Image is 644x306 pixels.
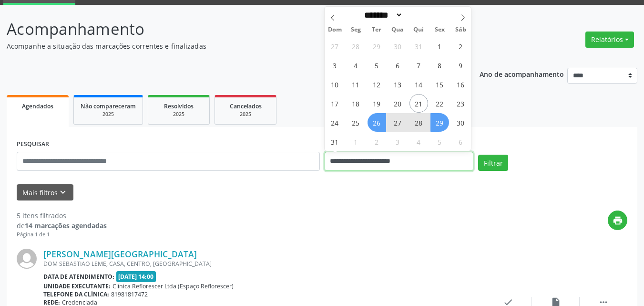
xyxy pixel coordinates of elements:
[451,132,470,151] span: Setembro 6, 2025
[347,132,365,151] span: Setembro 1, 2025
[388,56,407,74] span: Agosto 6, 2025
[409,37,428,55] span: Julho 31, 2025
[347,37,365,55] span: Julho 28, 2025
[326,113,344,132] span: Agosto 24, 2025
[451,94,470,113] span: Agosto 23, 2025
[326,56,344,74] span: Agosto 3, 2025
[7,17,448,41] p: Acompanhamento
[325,27,346,33] span: Dom
[613,215,623,226] i: print
[326,132,344,151] span: Agosto 31, 2025
[81,111,136,118] div: 2025
[429,27,450,33] span: Sex
[22,102,53,110] span: Agendados
[585,32,634,48] button: Relatórios
[368,75,386,94] span: Agosto 12, 2025
[388,94,407,113] span: Agosto 20, 2025
[345,27,366,33] span: Seg
[58,187,68,198] i: keyboard_arrow_down
[43,273,114,281] b: Data de atendimento:
[430,75,449,94] span: Agosto 15, 2025
[388,132,407,151] span: Setembro 3, 2025
[408,27,429,33] span: Qui
[451,75,470,94] span: Agosto 16, 2025
[403,10,434,20] input: Year
[17,184,73,201] button: Mais filtroskeyboard_arrow_down
[7,41,448,51] p: Acompanhe a situação das marcações correntes e finalizadas
[17,137,49,152] label: PESQUISAR
[347,94,365,113] span: Agosto 18, 2025
[388,75,407,94] span: Agosto 13, 2025
[430,132,449,151] span: Setembro 5, 2025
[450,27,471,33] span: Sáb
[326,75,344,94] span: Agosto 10, 2025
[347,113,365,132] span: Agosto 25, 2025
[387,27,408,33] span: Qua
[155,111,203,118] div: 2025
[368,37,386,55] span: Julho 29, 2025
[347,75,365,94] span: Agosto 11, 2025
[451,56,470,74] span: Agosto 9, 2025
[368,94,386,113] span: Agosto 19, 2025
[368,56,386,74] span: Agosto 5, 2025
[116,271,156,282] span: [DATE] 14:00
[409,75,428,94] span: Agosto 14, 2025
[430,37,449,55] span: Agosto 1, 2025
[430,94,449,113] span: Agosto 22, 2025
[608,211,627,230] button: print
[368,132,386,151] span: Setembro 2, 2025
[361,10,403,20] select: Month
[478,155,508,171] button: Filtrar
[326,37,344,55] span: Julho 27, 2025
[43,282,111,290] b: Unidade executante:
[111,290,148,298] span: 81981817472
[480,68,564,80] p: Ano de acompanhamento
[43,260,484,268] div: DOM SEBASTIAO LEME, CASA, CENTRO, [GEOGRAPHIC_DATA]
[409,113,428,132] span: Agosto 28, 2025
[43,249,197,259] a: [PERSON_NAME][GEOGRAPHIC_DATA]
[430,56,449,74] span: Agosto 8, 2025
[388,113,407,132] span: Agosto 27, 2025
[230,102,262,110] span: Cancelados
[17,231,107,239] div: Página 1 de 1
[409,94,428,113] span: Agosto 21, 2025
[409,56,428,74] span: Agosto 7, 2025
[17,249,37,269] img: img
[112,282,234,290] span: Clínica Reflorescer Ltda (Espaço Reflorescer)
[347,56,365,74] span: Agosto 4, 2025
[430,113,449,132] span: Agosto 29, 2025
[17,211,107,221] div: 5 itens filtrados
[17,221,107,231] div: de
[451,37,470,55] span: Agosto 2, 2025
[222,111,269,118] div: 2025
[164,102,194,110] span: Resolvidos
[366,27,387,33] span: Ter
[451,113,470,132] span: Agosto 30, 2025
[81,102,136,110] span: Não compareceram
[25,221,107,230] strong: 14 marcações agendadas
[409,132,428,151] span: Setembro 4, 2025
[43,290,109,298] b: Telefone da clínica:
[368,113,386,132] span: Agosto 26, 2025
[326,94,344,113] span: Agosto 17, 2025
[388,37,407,55] span: Julho 30, 2025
